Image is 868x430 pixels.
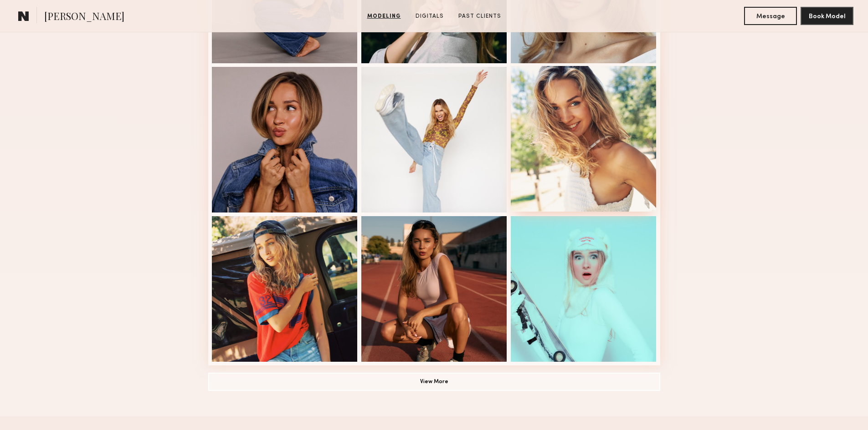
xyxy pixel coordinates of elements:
button: View More [208,373,660,391]
a: Modeling [364,12,405,20]
a: Book Model [801,12,853,20]
button: Message [744,7,797,25]
a: Digitals [412,12,447,20]
span: [PERSON_NAME] [44,9,124,25]
button: Book Model [801,7,853,25]
a: Past Clients [455,12,505,20]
